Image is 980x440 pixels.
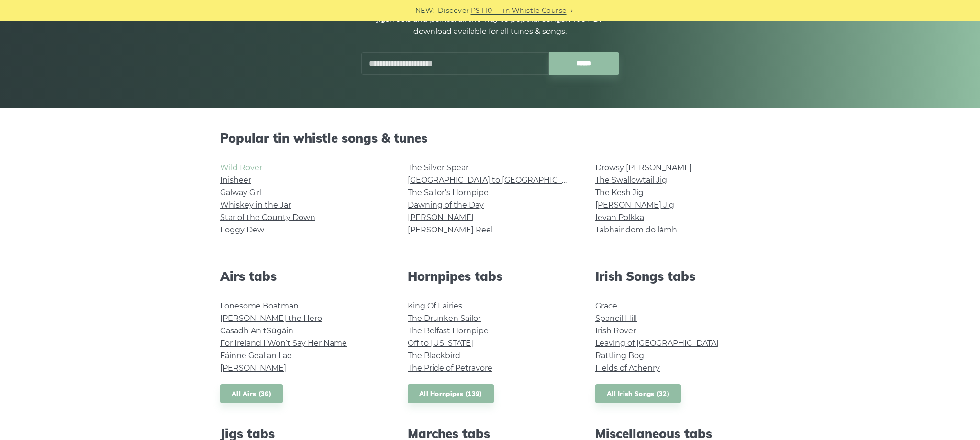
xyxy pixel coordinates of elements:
[220,225,264,234] a: Foggy Dew
[408,176,584,185] a: [GEOGRAPHIC_DATA] to [GEOGRAPHIC_DATA]
[595,269,760,284] h2: Irish Songs tabs
[220,213,315,222] a: Star of the County Down
[595,351,644,360] a: Rattling Bog
[408,384,494,404] a: All Hornpipes (139)
[408,351,460,360] a: The Blackbird
[471,5,567,16] a: PST10 - Tin Whistle Course
[220,200,291,209] a: Whiskey in the Jar
[408,326,489,335] a: The Belfast Hornpipe
[220,384,283,404] a: All Airs (36)
[220,163,262,172] a: Wild Rover
[220,176,251,185] a: Inisheer
[408,314,481,323] a: The Drunken Sailor
[595,176,667,185] a: The Swallowtail Jig
[595,163,692,172] a: Drowsy [PERSON_NAME]
[415,5,435,16] span: NEW:
[220,188,262,197] a: Galway Girl
[595,363,660,373] a: Fields of Athenry
[595,339,719,348] a: Leaving of [GEOGRAPHIC_DATA]
[220,314,322,323] a: [PERSON_NAME] the Hero
[220,363,286,373] a: [PERSON_NAME]
[220,339,347,348] a: For Ireland I Won’t Say Her Name
[595,314,637,323] a: Spancil Hill
[408,163,468,172] a: The Silver Spear
[408,213,474,222] a: [PERSON_NAME]
[595,200,674,209] a: [PERSON_NAME] Jig
[408,200,484,209] a: Dawning of the Day
[438,5,469,16] span: Discover
[408,188,489,197] a: The Sailor’s Hornpipe
[408,269,572,284] h2: Hornpipes tabs
[408,301,462,310] a: King Of Fairies
[595,213,644,222] a: Ievan Polkka
[220,351,292,360] a: Fáinne Geal an Lae
[220,269,385,284] h2: Airs tabs
[595,225,677,234] a: Tabhair dom do lámh
[595,301,617,310] a: Grace
[408,339,473,348] a: Off to [US_STATE]
[220,326,293,335] a: Casadh An tSúgáin
[220,131,760,145] h2: Popular tin whistle songs & tunes
[408,363,492,373] a: The Pride of Petravore
[220,301,299,310] a: Lonesome Boatman
[408,225,493,234] a: [PERSON_NAME] Reel
[595,326,636,335] a: Irish Rover
[595,188,644,197] a: The Kesh Jig
[595,384,681,404] a: All Irish Songs (32)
